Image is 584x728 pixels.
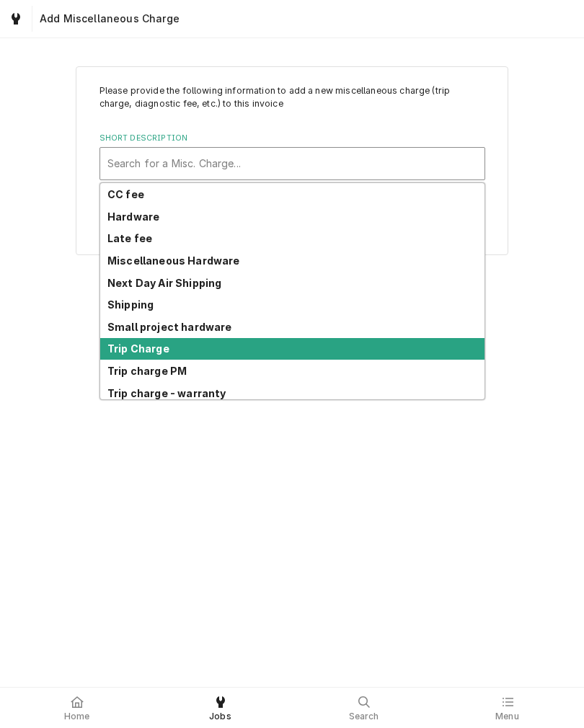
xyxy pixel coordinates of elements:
a: Home [6,691,148,725]
div: Line Item Create/Update Form [99,84,485,180]
a: Menu [436,691,578,725]
div: Line Item Create/Update [76,66,508,256]
strong: Next Day Air Shipping [107,277,221,289]
strong: CC fee [107,188,144,200]
span: Search [349,711,379,722]
span: Home [64,711,90,722]
a: Jobs [149,691,291,725]
a: Go to Jobs [3,6,29,32]
strong: Trip charge - warranty [107,387,226,399]
strong: Small project hardware [107,321,232,333]
strong: Miscellaneous Hardware [107,254,240,267]
strong: Trip Charge [107,342,169,355]
span: Menu [495,711,519,722]
strong: Hardware [107,210,159,223]
div: Short Description [99,133,485,179]
label: Short Description [99,133,485,144]
strong: Shipping [107,298,154,311]
strong: Late fee [107,232,152,244]
span: Add Miscellaneous Charge [35,12,180,26]
p: Please provide the following information to add a new miscellaneous charge (trip charge, diagnost... [99,84,485,111]
strong: Trip charge PM [107,365,187,377]
span: Jobs [209,711,231,722]
a: Search [293,691,435,725]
